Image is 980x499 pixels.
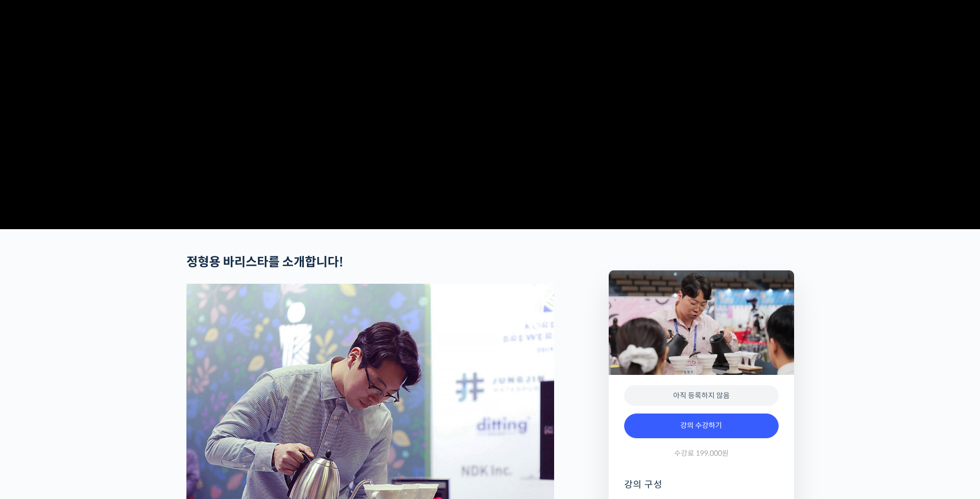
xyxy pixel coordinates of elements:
div: 아직 등록하지 않음 [624,385,779,406]
a: 강의 수강하기 [624,414,779,438]
span: 수강료 199,000원 [674,449,729,458]
strong: 정형용 바리스타를 소개합니다! [186,254,343,270]
h4: 강의 구성 [624,478,779,499]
